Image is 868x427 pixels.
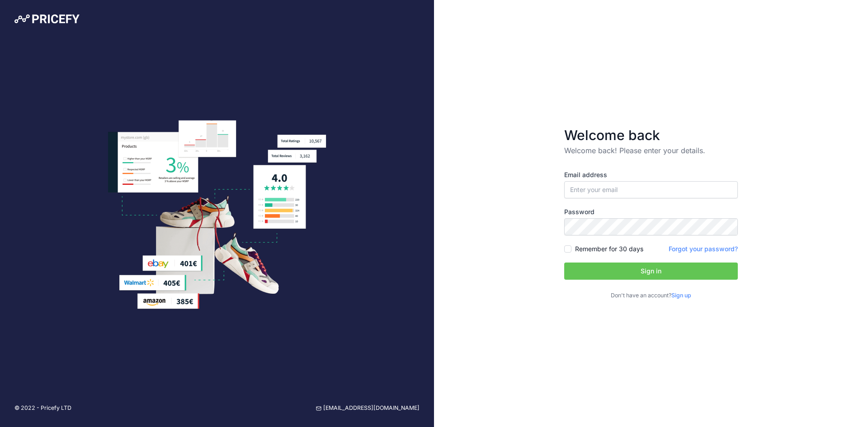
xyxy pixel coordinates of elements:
[564,291,738,300] p: Don't have an account?
[564,127,738,143] h3: Welcome back
[564,170,738,179] label: Email address
[669,245,738,253] a: Forgot your password?
[14,14,80,23] img: Pricefy
[671,292,691,299] a: Sign up
[316,404,420,413] a: [EMAIL_ADDRESS][DOMAIN_NAME]
[575,244,643,253] label: Remember for 30 days
[14,404,71,413] p: © 2022 - Pricefy LTD
[564,145,738,156] p: Welcome back! Please enter your details.
[564,263,738,280] button: Sign in
[564,207,738,216] label: Password
[564,181,738,198] input: Enter your email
